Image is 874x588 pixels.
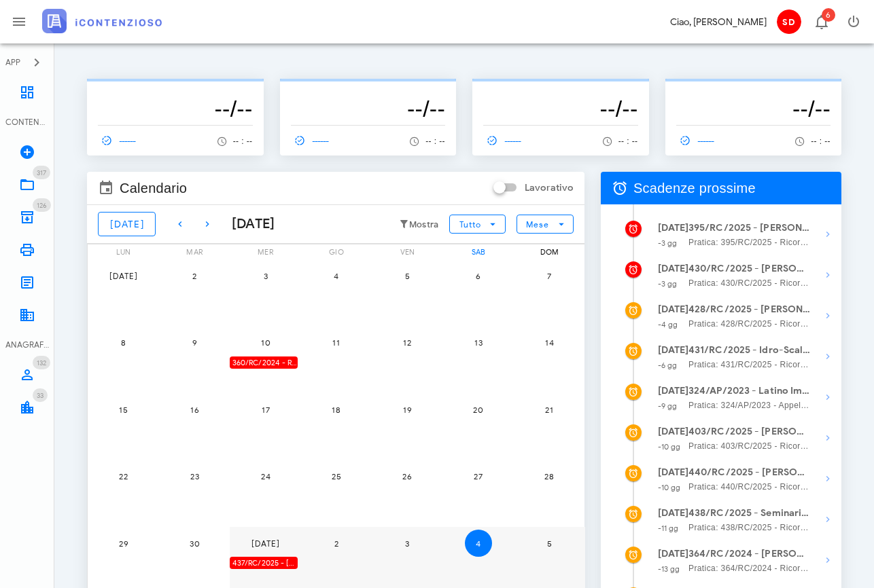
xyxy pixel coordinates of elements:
span: 20 [465,405,492,415]
strong: [DATE] [658,507,689,519]
span: Calendario [120,177,187,199]
a: ------ [676,131,721,150]
button: 8 [110,329,137,356]
p: -------------- [676,84,831,95]
button: 13 [465,329,492,356]
div: CONTENZIOSO [5,116,49,128]
a: ------ [98,131,143,150]
h3: --/-- [676,95,831,122]
span: 27 [465,471,492,481]
span: Pratica: 324/AP/2023 - Appello contro Agenzia Delle Entrate D. P. Di [GEOGRAPHIC_DATA], Agenzia d... [688,399,811,412]
span: 132 [37,359,46,367]
span: Pratica: 395/RC/2025 - Ricorso contro Agenzia Delle Entrate Riscossione, Comune di [GEOGRAPHIC_DA... [688,236,811,249]
p: -------------- [98,84,253,95]
img: logo-text-2x.png [42,9,162,33]
small: -3 gg [658,279,678,289]
small: -10 gg [658,483,681,492]
span: 317 [37,168,46,177]
button: 15 [110,396,137,423]
div: mer [230,244,301,259]
span: 28 [536,471,563,481]
button: Mostra dettagli [814,506,841,533]
span: 3 [252,271,279,281]
button: 19 [394,396,421,423]
p: -------------- [291,84,446,95]
button: Mostra dettagli [814,302,841,329]
span: 23 [181,471,208,481]
span: Distintivo [33,356,50,369]
strong: [DATE] [658,466,689,478]
button: Mostra dettagli [814,424,841,452]
span: 5 [536,538,563,549]
span: 4 [465,538,492,549]
span: 3 [394,538,421,549]
button: Distintivo [805,5,837,38]
button: 28 [536,463,563,490]
button: 25 [323,463,350,490]
strong: [DATE] [658,548,689,559]
span: 25 [323,471,350,481]
button: 3 [394,530,421,557]
button: 12 [394,329,421,356]
span: Pratica: 440/RC/2025 - Ricorso contro Agenzia Delle Entrate D. P. Di [GEOGRAPHIC_DATA], Agenzia d... [688,480,811,494]
span: -- : -- [233,136,253,146]
span: 30 [181,538,208,549]
h3: --/-- [483,95,638,122]
span: 19 [394,405,421,415]
div: ven [372,244,443,259]
button: [DATE] [98,212,156,236]
span: 6 [465,271,492,281]
span: 9 [181,337,208,348]
strong: [DATE] [658,426,689,437]
button: Mese [517,215,574,234]
div: lun [88,244,159,259]
small: -9 gg [658,401,678,411]
button: 10 [252,329,279,356]
span: 10 [252,337,279,348]
span: 2 [181,271,208,281]
h3: --/-- [98,95,253,122]
strong: [DATE] [658,304,689,315]
small: -4 gg [658,320,678,329]
span: 21 [536,405,563,415]
span: [DATE] [251,538,281,549]
button: 14 [536,329,563,356]
span: Pratica: 430/RC/2025 - Ricorso contro Agenzia Delle Entrate D. P. Di [GEOGRAPHIC_DATA], Agenzia D... [688,276,811,290]
span: Pratica: 438/RC/2025 - Ricorso contro Comune Di Noto [688,521,811,534]
span: 126 [37,201,47,210]
span: 18 [323,405,350,415]
button: Mostra dettagli [814,384,841,411]
small: -6 gg [658,361,678,370]
span: 14 [536,337,563,348]
span: 29 [110,538,137,549]
strong: 324/AP/2023 - Latino Impianti Snc - Presentarsi in Udienza [688,384,811,399]
div: ANAGRAFICA [5,339,49,351]
span: Pratica: 431/RC/2025 - Ricorso contro Agenzia Entrate Riscossione (Udienza) [688,358,811,371]
button: 11 [323,329,350,356]
button: Mostra dettagli [814,261,841,289]
span: Pratica: 428/RC/2025 - Ricorso contro Agenzia Entrate Riscossione, Comune Di Ispica (Udienza) [688,317,811,331]
div: [DATE] [221,214,275,234]
small: Mostra [409,219,439,230]
strong: 440/RC/2025 - [PERSON_NAME]si in Udienza [688,465,811,480]
span: -- : -- [618,136,638,146]
small: -3 gg [658,238,678,248]
button: [DATE] [252,530,279,557]
button: 7 [536,262,563,289]
div: sab [442,244,514,259]
strong: [DATE] [658,222,689,234]
strong: [DATE] [658,263,689,274]
button: 3 [252,262,279,289]
button: 2 [181,262,208,289]
span: Pratica: 364/RC/2024 - Ricorso contro Agenzia Delle Entrate D. P. Di [GEOGRAPHIC_DATA], Agenzia d... [688,562,811,575]
span: 12 [394,337,421,348]
h3: --/-- [291,95,446,122]
strong: 438/RC/2025 - Seminario Vescovile Di Noto - Inviare Ricorso [688,506,811,521]
span: [DATE] [109,219,144,230]
button: 9 [181,329,208,356]
a: ------ [483,131,528,150]
button: 24 [252,463,279,490]
span: Distintivo [822,8,835,22]
a: ------ [291,131,336,150]
button: [DATE] [110,262,137,289]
